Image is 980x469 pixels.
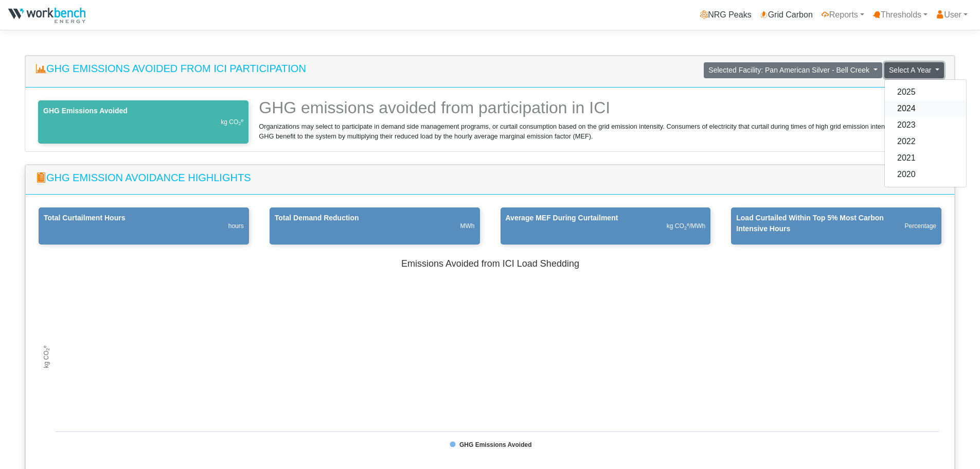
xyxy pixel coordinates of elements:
[868,5,932,25] a: Thresholds
[885,84,966,100] a: 2025
[275,213,359,223] span: Total demand reduction
[401,258,579,269] tspan: Emissions Avoided from ICI Load Shedding
[885,117,966,133] a: 2023
[44,213,125,223] span: Total curtailment hours
[45,348,50,351] sub: 2
[905,221,936,231] span: Percentage
[736,213,899,234] span: Load curtailed within top 5% most carbon intensive hours
[704,62,882,78] button: Selected Facility: Pan American Silver - Bell Creek
[228,221,244,231] div: hours
[696,5,755,25] a: NRG Peaks
[43,345,50,368] span: kg CO
[36,171,944,184] h5: GHG EMISSION AVOIDANCE HIGHLIGHTS
[885,150,966,166] a: 2021
[885,100,966,117] a: 2024
[241,118,243,123] sup: e
[238,121,241,126] sub: 2
[885,133,966,150] a: 2022
[221,117,243,127] div: kg CO
[43,106,128,116] span: GHG Emissions Avoided
[756,5,817,25] a: Grid Carbon
[506,213,618,223] span: Average MEF during curtailment
[42,345,47,348] sup: e
[708,66,869,74] span: Selected Facility: Pan American Silver - Bell Creek
[459,441,531,448] tspan: GHG Emissions Avoided
[460,221,475,231] span: MWh
[36,62,306,75] h5: GHG EMISSIONS AVOIDED FROM ICI PARTICIPATION
[884,62,944,78] button: Select A Year
[684,225,687,231] sub: 2
[885,166,966,183] a: 2020
[687,222,689,227] sup: e
[817,5,868,25] a: Reports
[8,8,85,23] img: NRGPeaks.png
[259,121,952,141] small: Organizations may select to participate in demand side management programs, or curtail consumptio...
[932,5,972,25] a: User
[259,98,610,117] h2: GHG emissions avoided from participation in ICI
[667,221,705,231] span: kg CO /MWh
[889,66,932,74] span: Select A Year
